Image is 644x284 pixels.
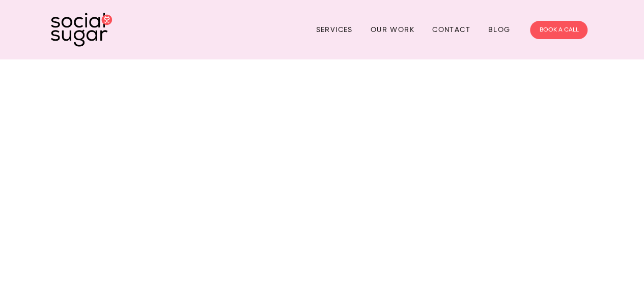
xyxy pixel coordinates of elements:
a: Blog [488,22,511,38]
a: BOOK A CALL [530,21,587,39]
a: Services [316,22,352,38]
img: SocialSugar [51,13,112,47]
a: Our Work [371,22,414,38]
a: Contact [432,22,470,38]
